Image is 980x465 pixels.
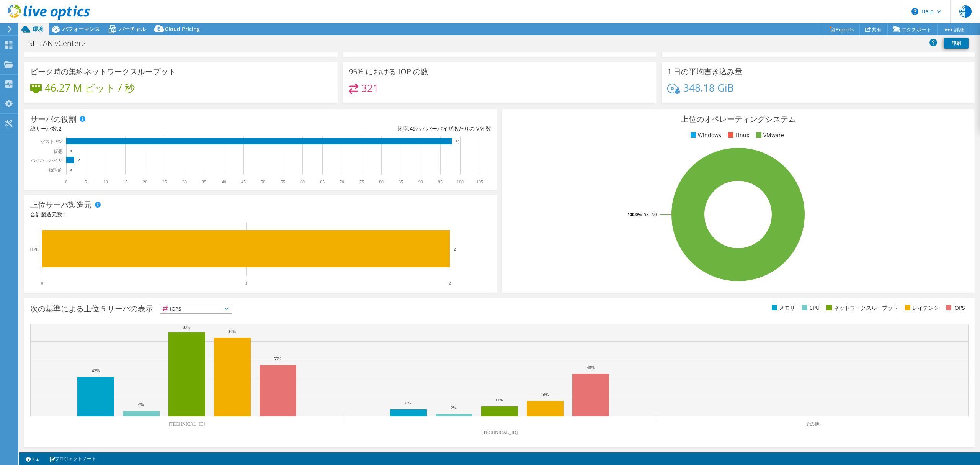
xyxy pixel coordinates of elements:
li: メモリ [770,304,795,312]
text: 75 [359,179,364,185]
text: 40 [222,179,226,185]
h3: 1 日の平均書き込み量 [667,67,742,76]
text: ハイパーバイザ [30,158,63,163]
h4: 321 [361,84,379,92]
h3: 95% における IOP の数 [349,67,428,76]
text: 1 [245,280,247,286]
text: 11% [495,398,503,402]
li: IOPS [944,304,965,312]
text: 0 [70,168,72,172]
text: 2 [454,247,456,251]
h3: ピーク時の集約ネットワークスループット [30,67,176,76]
text: [TECHNICAL_ID] [169,421,205,427]
span: パフォーマンス [62,25,100,33]
text: 30 [182,179,187,185]
text: 0 [70,149,72,153]
span: 環境 [33,25,43,33]
text: ゲスト VM [41,139,63,144]
text: 2 [78,158,80,162]
text: 55 [281,179,285,185]
h4: 348.18 GiB [683,84,734,92]
text: 45 [241,179,246,185]
text: 84% [228,329,236,334]
span: 49 [410,125,416,132]
a: エクスポート [887,23,938,35]
text: 35 [202,179,206,185]
h4: 合計製造元数: [30,210,491,219]
div: 比率: ハイパーバイザあたりの VM 数 [261,124,491,133]
tspan: ESXi 7.0 [642,211,657,217]
text: 50 [261,179,265,185]
text: 70 [340,179,344,185]
h3: 上位サーバ製造元 [30,201,91,209]
text: 8% [405,401,411,405]
span: IOPS [160,304,232,313]
span: 2 [59,125,62,132]
text: 95 [438,179,443,185]
a: プロジェクトノート [44,454,101,463]
text: 105 [476,179,483,185]
text: 2 [449,280,451,286]
a: Reports [823,23,860,35]
text: 65 [320,179,325,185]
text: 10 [103,179,108,185]
text: 98 [456,139,460,143]
tspan: 100.0% [627,211,642,217]
text: 85 [399,179,403,185]
li: レイテンシ [903,304,939,312]
span: 裕阿 [959,5,972,18]
text: 0 [65,179,67,185]
text: 物理的 [49,167,62,173]
text: 16% [541,392,549,397]
text: 15 [123,179,127,185]
li: VMware [754,131,784,139]
text: 60 [300,179,305,185]
h3: サーバの役割 [30,115,76,123]
li: Linux [726,131,749,139]
text: 6% [138,402,144,407]
text: 80 [379,179,384,185]
text: HPE [30,247,39,252]
text: 89% [183,325,190,329]
text: 55% [274,356,281,361]
text: その他 [805,421,819,427]
a: 詳細 [937,23,970,35]
text: 5 [85,179,87,185]
h4: 46.27 M ビット / 秒 [45,84,135,92]
h3: 上位のオペレーティングシステム [508,115,969,123]
text: 45% [587,365,595,370]
text: 90 [418,179,423,185]
span: Cloud Pricing [165,25,200,33]
h1: SE-LAN vCenter2 [25,39,98,47]
text: [TECHNICAL_ID] [482,430,518,435]
div: 総サーバ数: [30,124,261,133]
li: ネットワークスループット [825,304,898,312]
a: 2 [21,454,44,463]
span: バーチャル [119,25,146,33]
text: 100 [457,179,464,185]
text: 仮想 [53,149,63,154]
text: 2% [451,405,457,410]
span: 1 [64,211,67,218]
li: CPU [800,304,820,312]
text: 25 [162,179,167,185]
li: Windows [689,131,721,139]
a: 印刷 [944,38,969,49]
text: 0 [41,280,43,286]
a: 共有 [859,23,888,35]
text: 42% [92,368,100,373]
text: 20 [143,179,147,185]
svg: \n [911,8,918,15]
